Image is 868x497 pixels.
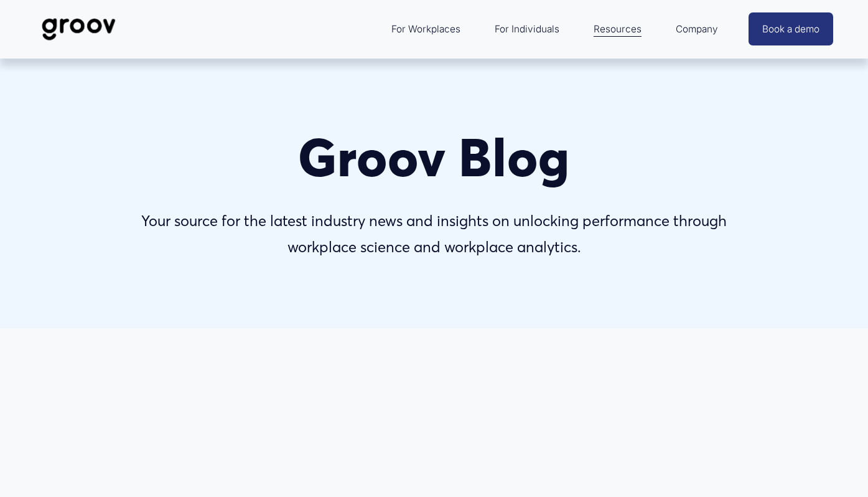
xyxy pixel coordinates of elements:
a: Book a demo [749,12,833,45]
img: Groov | Workplace Science Platform | Unlock Performance | Drive Results [35,9,123,50]
a: folder dropdown [670,14,724,44]
p: Your source for the latest industry news and insights on unlocking performance through workplace ... [136,208,733,261]
h1: Groov Blog [136,130,733,187]
a: folder dropdown [587,14,648,44]
span: Company [676,21,718,38]
span: Resources [594,21,642,38]
a: For Individuals [488,14,566,44]
a: folder dropdown [385,14,467,44]
span: For Workplaces [391,21,460,38]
